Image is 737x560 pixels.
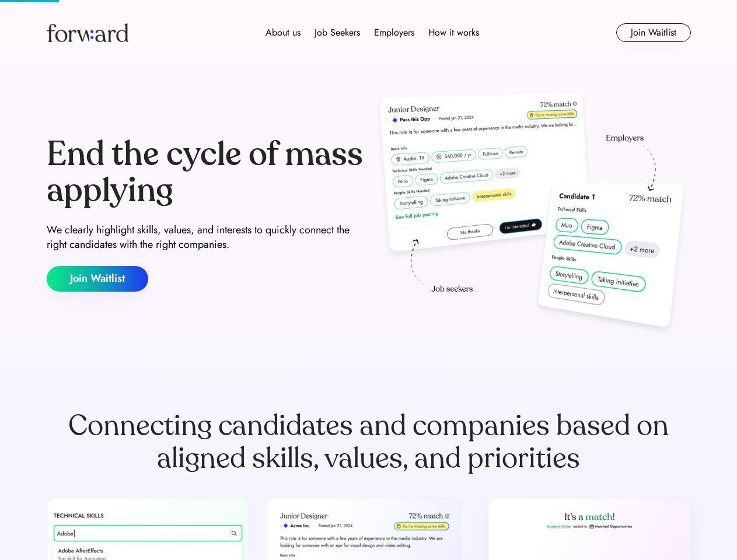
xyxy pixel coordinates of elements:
img: hero-image.png [373,89,691,339]
div: Employers [374,26,414,40]
button: Join Waitlist [616,23,691,42]
img: Forward logo [47,23,128,42]
div: Connecting candidates and companies based on aligned skills, values, and priorities [47,409,691,475]
div: We clearly highlight skills, values, and interests to quickly connect the right candidates with t... [47,223,364,252]
div: About us [266,26,301,40]
button: Join Waitlist [47,266,148,292]
div: Job Seekers [315,26,360,40]
div: How it works [428,26,479,40]
div: End the cycle of mass applying [47,136,364,208]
